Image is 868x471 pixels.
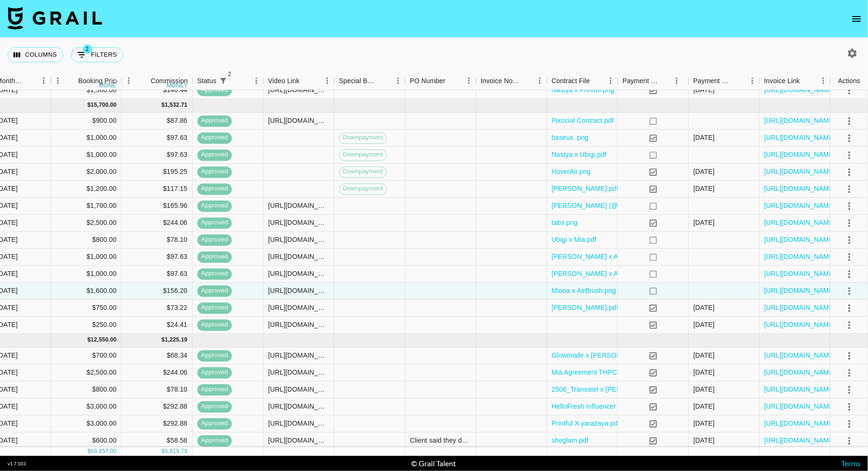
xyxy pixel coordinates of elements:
[51,283,122,300] div: $1,600.00
[339,72,378,90] div: Special Booking Type
[51,317,122,334] div: $250.00
[552,72,590,90] div: Contract File
[841,459,860,468] a: Terms
[51,433,122,450] div: $600.00
[760,72,831,90] div: Invoice Link
[151,72,188,90] div: Commission
[411,459,456,468] div: © Grail Talent
[842,113,858,129] button: select merge strategy
[842,147,858,163] button: select merge strategy
[51,266,122,283] div: $1,000.00
[51,198,122,215] div: $1,700.00
[746,74,760,88] button: Menu
[765,385,836,394] a: [URL][DOMAIN_NAME]
[198,368,232,377] span: approved
[694,86,715,95] div: 08/09/2025
[51,300,122,317] div: $750.00
[533,74,547,88] button: Menu
[842,130,858,146] button: select merge strategy
[670,74,684,88] button: Menu
[340,168,387,177] span: Downpayment
[842,266,858,282] button: select merge strategy
[694,436,715,445] div: 22/09/2025
[51,147,122,164] div: $1,000.00
[122,317,193,334] div: $24.41
[198,134,232,143] span: approved
[552,116,614,126] a: Pixocial Contract.pdf
[122,399,193,416] div: $292.88
[230,74,243,87] button: Sort
[268,116,329,126] div: https://www.tiktok.com/@polinaarvvv/video/7544327824249883927?_t=ZM-8zJX3B43IJS&_r=1
[83,44,92,54] span: 2
[765,133,836,143] a: [URL][DOMAIN_NAME]
[122,215,193,232] div: $244.06
[765,286,836,296] a: [URL][DOMAIN_NAME]
[37,74,51,88] button: Menu
[51,181,122,198] div: $1,200.00
[51,232,122,249] div: $800.00
[800,74,813,87] button: Sort
[165,102,188,110] div: 1,532.71
[162,447,165,455] div: $
[694,167,715,177] div: 14/08/2025
[122,348,193,365] div: $68.34
[268,269,329,279] div: https://www.instagram.com/reel/DNtL_NF3u4r/?igsh=YmNlbmd4ODRpcWhk
[842,433,858,449] button: select merge strategy
[842,164,858,180] button: select merge strategy
[51,215,122,232] div: $2,500.00
[122,198,193,215] div: $165.96
[198,253,232,262] span: approved
[838,72,860,90] div: Actions
[198,402,232,411] span: approved
[552,167,591,177] a: HoverAir.png
[552,218,578,228] a: tabs.png
[198,270,232,279] span: approved
[268,320,329,330] div: https://www.tiktok.com/@polinaarvvv/video/7537442972590263574?_r=1&_t=ZM-8ynoo8JtWVB
[765,218,836,228] a: [URL][DOMAIN_NAME]
[51,130,122,147] div: $1,000.00
[216,74,230,87] button: Show filters
[167,83,188,88] div: money
[225,69,234,79] span: 2
[122,433,193,450] div: $58.58
[268,286,329,296] div: https://www.instagram.com/reel/DNrJQJq5N5C/?igsh=MWR3aHc1a3B2OTdyZw==
[552,436,589,445] a: sheglam.pdf
[122,130,193,147] div: $97.63
[765,269,836,279] a: [URL][DOMAIN_NAME]
[198,420,232,428] span: approved
[842,215,858,231] button: select merge strategy
[552,133,589,143] a: baseus .png
[8,47,63,62] button: Select columns
[65,74,78,87] button: Sort
[765,201,836,211] a: [URL][DOMAIN_NAME]
[268,201,329,211] div: https://www.tiktok.com/@jessicababy/video/7535859625703312671?_t=ZM-8ygZDJvjxll&_r=1
[24,74,37,87] button: Sort
[165,336,188,344] div: 1,225.19
[552,86,614,95] a: Nastya x Printful.png
[122,283,193,300] div: $156.20
[842,82,858,98] button: select merge strategy
[391,74,405,88] button: Menu
[842,283,858,299] button: select merge strategy
[268,351,329,360] div: https://www.instagram.com/reel/DMLLrElRWNK/?hl=en
[193,72,264,90] div: Status
[694,72,732,90] div: Payment Sent Date
[122,74,136,88] button: Menu
[198,72,217,90] div: Status
[340,185,387,194] span: Downpayment
[268,303,329,313] div: https://www.instagram.com/reel/DN0hobV4pe9/?igsh=dWVtdHY5OGtxNnJr
[552,184,619,194] a: [PERSON_NAME].pdf
[765,150,836,160] a: [URL][DOMAIN_NAME]
[198,151,232,160] span: approved
[842,399,858,415] button: select merge strategy
[51,382,122,399] div: $800.00
[340,151,387,160] span: Downpayment
[198,385,232,394] span: approved
[198,168,232,177] span: approved
[552,150,607,160] a: Nastya x Ubigi.pdf
[216,74,230,87] div: 2 active filters
[268,252,329,262] div: https://www.instagram.com/reel/DNqKAuyx8jh/?igsh=MXBrbWNlZXdwbmRlZA==
[552,368,654,377] a: Mia Agreement THPC 2025 -.docx
[8,7,102,29] img: Grail Talent
[340,134,387,143] span: Downpayment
